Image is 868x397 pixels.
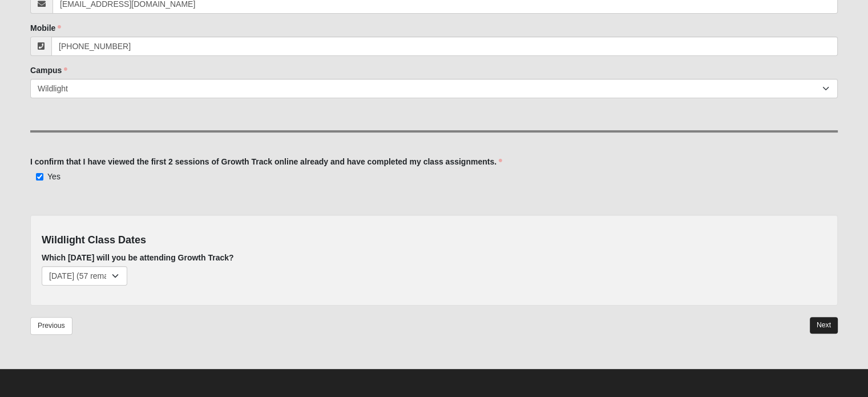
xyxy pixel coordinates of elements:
[810,317,838,334] a: Next
[36,173,43,181] input: Yes
[30,156,502,167] label: I confirm that I have viewed the first 2 sessions of Growth Track online already and have complet...
[42,252,234,263] label: Which [DATE] will you be attending Growth Track?
[47,172,60,181] span: Yes
[30,22,61,34] label: Mobile
[30,317,72,335] a: Previous
[30,65,67,76] label: Campus
[42,234,826,247] h4: Wildlight Class Dates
